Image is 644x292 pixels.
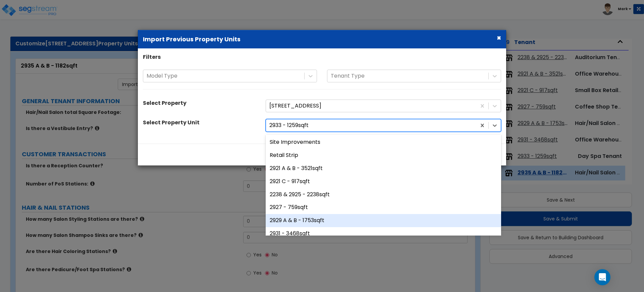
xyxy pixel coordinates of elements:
[266,201,501,214] div: 2927 - 759sqft
[266,227,501,240] div: 2931 - 3468sqft
[143,99,186,107] label: Select Property
[143,35,240,43] b: Import Previous Property Units
[497,34,501,41] button: ×
[594,269,610,285] div: Open Intercom Messenger
[266,149,501,162] div: Retail Strip
[266,136,501,149] div: Site Improvements
[143,119,200,127] label: Select Property Unit
[266,214,501,227] div: 2929 A & B - 1753sqft
[143,54,161,61] label: Filters
[266,162,501,175] div: 2921 A & B - 3521sqft
[266,175,501,188] div: 2921 C - 917sqft
[266,188,501,201] div: 2238 & 2925 - 2238sqft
